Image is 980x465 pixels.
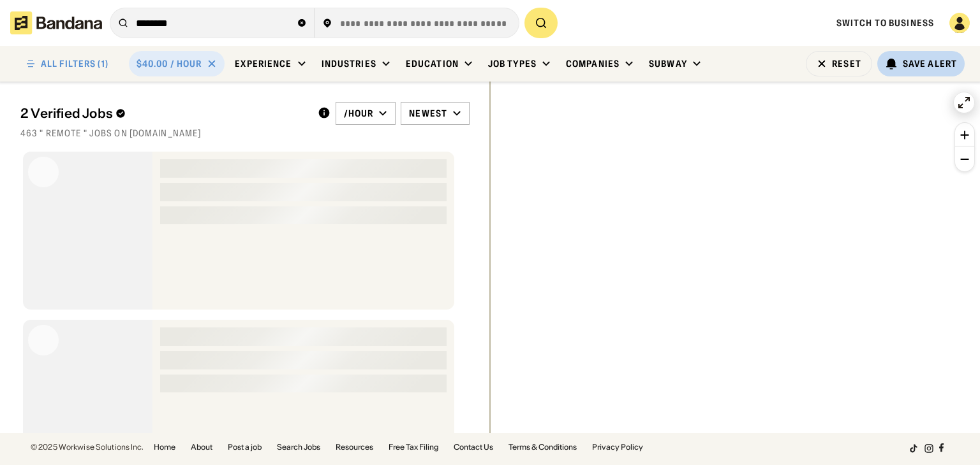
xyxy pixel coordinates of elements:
[488,58,537,69] div: Job Types
[389,443,438,451] a: Free Tax Filing
[566,58,620,69] div: Companies
[31,443,144,451] div: © 2025 Workwise Solutions Inc.
[20,127,470,139] div: 463 " remote " jobs on [DOMAIN_NAME]
[406,58,459,69] div: Education
[235,58,292,69] div: Experience
[322,58,376,69] div: Industries
[137,58,202,69] div: $40.00 / hour
[336,443,373,451] a: Resources
[154,443,175,451] a: Home
[191,443,212,451] a: About
[592,443,643,451] a: Privacy Policy
[344,108,374,119] div: /hour
[20,106,308,121] div: 2 Verified Jobs
[10,11,102,34] img: Bandana logotype
[832,59,861,68] div: Reset
[903,58,957,69] div: Save Alert
[649,58,687,69] div: Subway
[409,108,447,119] div: Newest
[836,17,934,29] a: Switch to Business
[277,443,320,451] a: Search Jobs
[228,443,262,451] a: Post a job
[41,59,108,68] div: ALL FILTERS (1)
[20,147,470,434] div: grid
[509,443,577,451] a: Terms & Conditions
[454,443,493,451] a: Contact Us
